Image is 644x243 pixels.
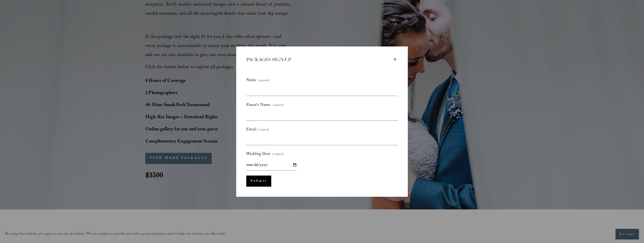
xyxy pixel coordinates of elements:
[272,152,284,157] span: (required)
[246,77,256,84] span: Name
[246,101,270,109] span: Fiancé's Name
[392,57,398,62] div: Close
[246,126,256,134] span: Email
[258,127,270,133] span: (required)
[246,150,271,158] span: Wedding Date
[246,57,392,63] div: PACKAGES SIGN-UP
[272,103,283,108] span: (required)
[246,176,271,187] button: Submit
[258,78,270,84] span: (required)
